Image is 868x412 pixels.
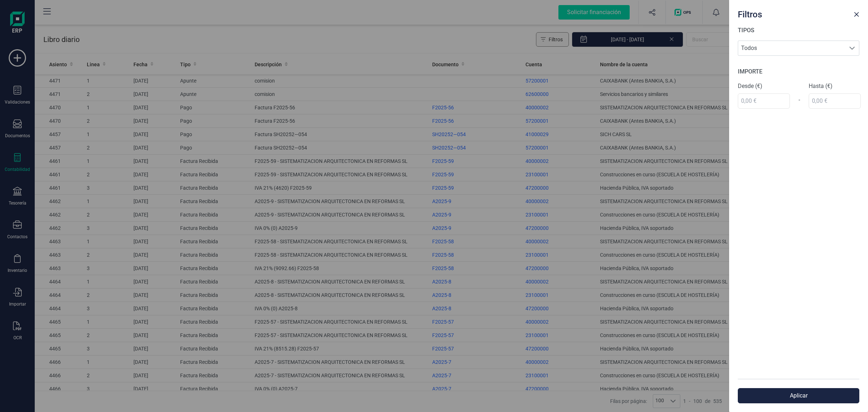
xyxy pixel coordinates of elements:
[790,91,809,109] div: -
[738,68,762,75] span: IMPORTE
[738,388,859,403] button: Aplicar
[809,93,861,109] input: 0,00 €
[851,9,862,20] button: Close
[738,93,790,109] input: 0,00 €
[738,82,790,91] label: Desde (€)
[738,41,845,55] span: Todos
[809,82,861,91] label: Hasta (€)
[738,27,754,34] span: TIPOS
[735,6,851,20] div: Filtros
